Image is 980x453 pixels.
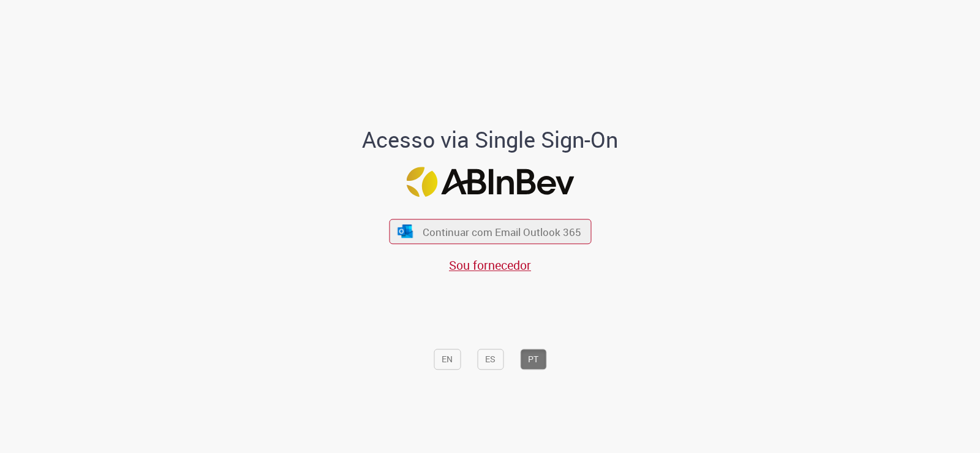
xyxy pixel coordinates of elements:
[389,219,591,244] button: ícone Azure/Microsoft 360 Continuar com Email Outlook 365
[477,349,503,370] button: ES
[449,257,531,273] a: Sou fornecedor
[406,167,574,197] img: Logo ABInBev
[397,225,414,238] img: ícone Azure/Microsoft 360
[520,349,546,370] button: PT
[423,224,581,238] span: Continuar com Email Outlook 365
[434,349,461,370] button: EN
[320,128,660,153] h1: Acesso via Single Sign-On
